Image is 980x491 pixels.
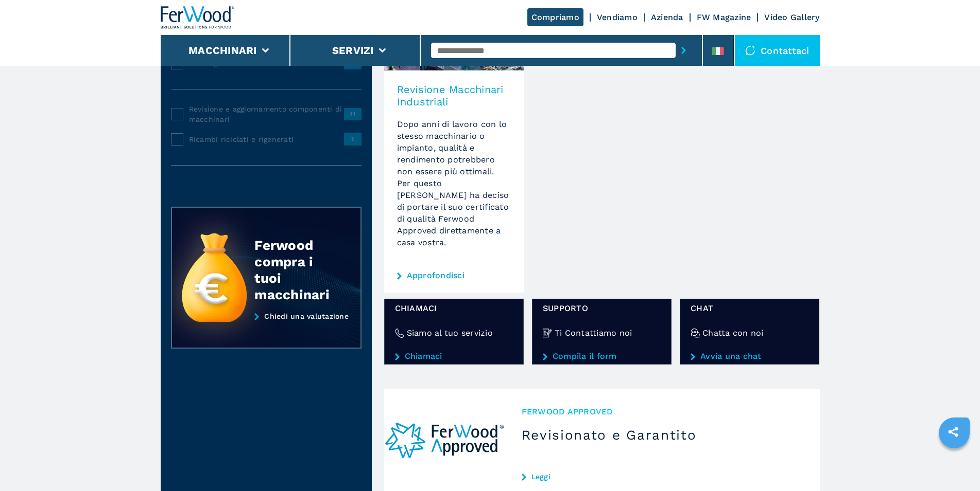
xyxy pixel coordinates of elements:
[522,472,803,481] a: Leggi
[735,35,820,66] div: Contattaci
[161,6,235,29] img: Ferwood
[344,133,362,145] span: 1
[940,419,966,445] a: sharethis
[407,271,465,280] a: Approfondisci
[691,352,809,361] a: Avvia una chat
[395,302,513,314] span: Chiamaci
[397,119,509,247] span: Dopo anni di lavoro con lo stesso macchinario o impianto, qualità e rendimento potrebbero non ess...
[522,427,803,443] h3: Revisionato e Garantito
[543,329,552,338] img: Ti Contattiamo noi
[597,12,638,22] a: Vendiamo
[332,44,374,57] button: Servizi
[254,237,340,303] div: Ferwood compra i tuoi macchinari
[189,134,344,144] span: Ricambi riciclati e rigenerati
[397,83,511,108] h3: Revisione Macchinari Industriali
[395,329,404,338] img: Siamo al tuo servizio
[171,312,362,349] a: Chiedi una valutazione
[702,327,764,339] h4: Chatta con noi
[764,12,819,22] a: Video Gallery
[543,352,661,361] a: Compila il form
[407,327,493,339] h4: Siamo al tuo servizio
[188,44,257,57] button: Macchinari
[189,104,344,124] span: Revisione e aggiornamento componenti di macchinari
[344,108,362,120] span: 11
[395,352,513,361] a: Chiamaci
[936,445,972,483] iframe: Chat
[691,302,809,314] span: chat
[697,12,751,22] a: FW Magazine
[745,45,755,56] img: Contattaci
[676,39,692,62] button: submit-button
[555,327,632,339] h4: Ti Contattiamo noi
[691,329,700,338] img: Chatta con noi
[651,12,683,22] a: Azienda
[543,302,661,314] span: Supporto
[522,406,803,417] span: Ferwood Approved
[527,8,583,26] a: Compriamo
